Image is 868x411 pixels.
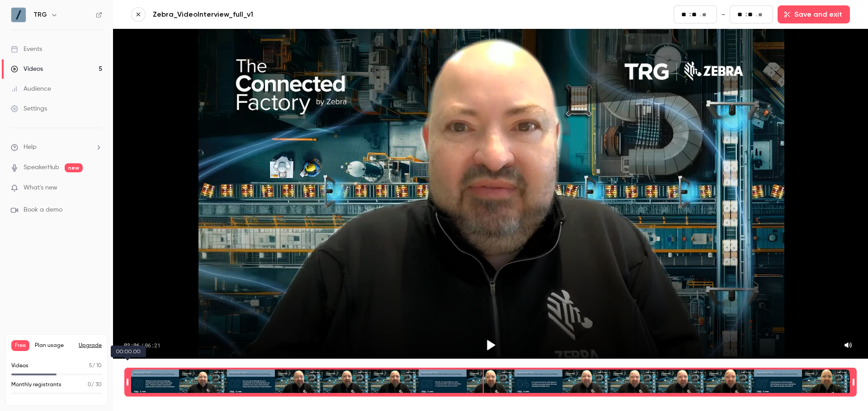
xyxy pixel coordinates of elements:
span: Help [24,143,37,152]
input: minutes [737,9,745,19]
button: Upgrade [79,342,102,349]
span: . [756,10,757,19]
div: Videos [11,65,43,74]
div: Time range seconds end time [850,369,857,396]
input: milliseconds [758,10,765,20]
div: 03:06 [124,342,160,349]
input: seconds [748,9,755,19]
fieldset: 06:21.50 [730,5,773,23]
a: SpeakerHub [24,163,59,172]
span: new [65,163,83,172]
span: Free [11,340,29,351]
a: Zebra_VideoInterview_full_v1 [153,9,370,20]
p: / 30 [88,381,102,389]
button: Save and exit [778,5,850,23]
div: Events [11,45,42,54]
h6: TRG [33,10,47,19]
img: TRG [11,8,26,22]
span: : [745,10,747,19]
button: Play [480,334,501,356]
p: Videos [11,362,28,370]
section: Video player [113,29,868,359]
span: 03:06 [124,342,140,349]
span: 0 [88,382,91,388]
div: Time range selector [131,369,850,395]
input: minutes [681,9,689,19]
div: Settings [11,104,47,113]
div: Audience [11,84,51,93]
button: Mute [839,336,857,354]
span: / [141,342,144,349]
fieldset: 00:00.00 [674,5,717,23]
p: Monthly registrants [11,381,61,389]
li: help-dropdown-opener [11,143,102,152]
span: Book a demo [24,205,62,215]
span: 5 [89,363,92,369]
span: Plan usage [35,342,73,349]
input: milliseconds [702,10,709,20]
span: : [689,10,691,19]
p: / 10 [89,362,102,370]
span: 06:21 [145,342,160,349]
div: Time range seconds start time [124,369,131,396]
span: . [700,10,701,19]
span: What's new [24,183,57,193]
input: seconds [692,9,699,19]
span: - [722,9,725,20]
